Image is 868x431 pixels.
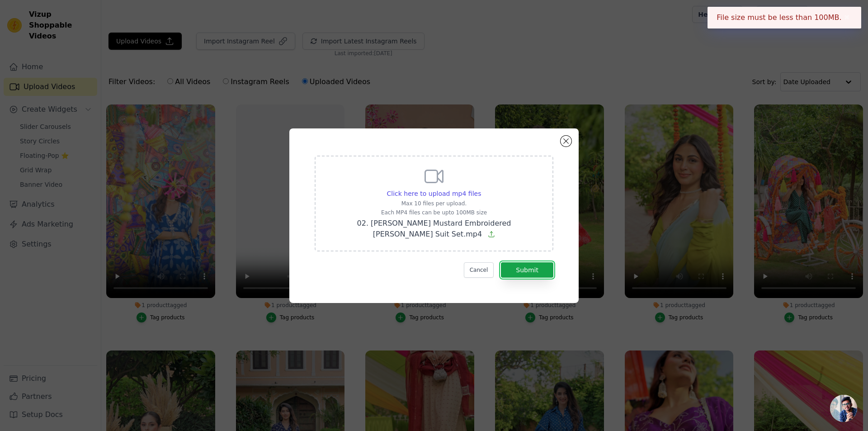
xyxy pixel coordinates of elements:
span: Click here to upload mp4 files [387,190,481,197]
button: Close [842,12,852,23]
button: Cancel [464,262,494,278]
span: 02. [PERSON_NAME] Mustard Embroidered [PERSON_NAME] Suit Set.mp4 [357,219,511,238]
p: Each MP4 files can be upto 100MB size [326,209,542,216]
div: File size must be less than 100MB. [708,7,861,28]
p: Max 10 files per upload. [326,200,542,207]
button: Submit [501,262,553,278]
a: Open chat [830,395,857,422]
button: Close modal [561,136,571,147]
